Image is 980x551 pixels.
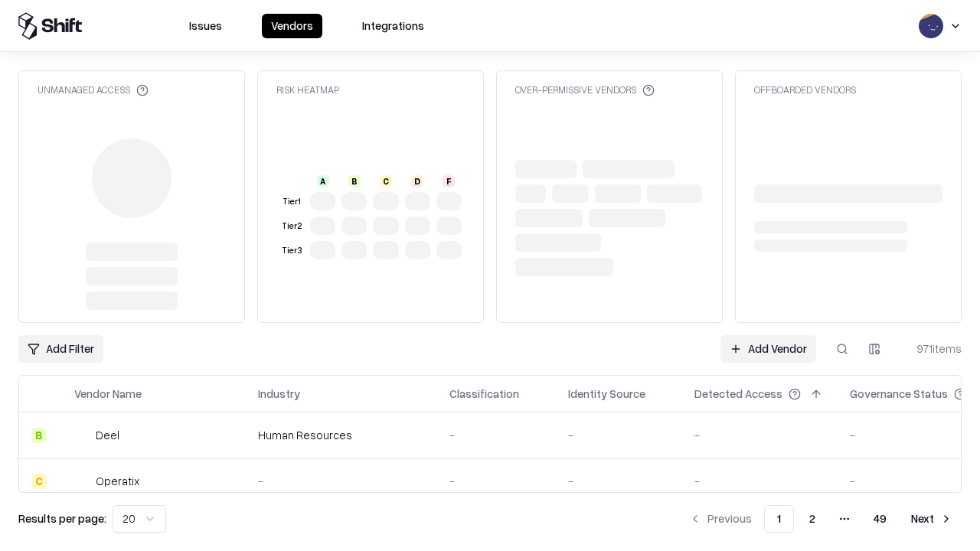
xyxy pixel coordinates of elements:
div: Unmanaged Access [38,83,149,96]
div: Tier 1 [279,195,304,208]
div: Identity Source [568,386,645,402]
div: Deel [96,427,119,443]
button: 2 [797,505,828,533]
div: C [31,474,47,489]
button: Vendors [262,14,322,38]
div: F [443,175,455,187]
button: Add Filter [18,335,103,363]
div: B [348,175,361,187]
div: Tier 3 [279,244,304,257]
div: - [568,427,670,443]
div: - [694,427,825,443]
img: Operatix [74,474,90,489]
div: Offboarded Vendors [754,83,856,96]
div: Industry [258,386,300,402]
div: Tier 2 [279,220,304,233]
a: Add Vendor [720,335,816,363]
div: Risk Heatmap [276,83,339,96]
img: Deel [74,428,90,443]
div: Vendor Name [74,386,142,402]
button: 1 [764,505,794,533]
div: 971 items [900,341,962,357]
div: Operatix [96,473,139,489]
div: A [317,175,329,187]
nav: pagination [680,505,962,533]
div: - [258,473,425,489]
button: Integrations [353,14,433,38]
div: C [380,175,392,187]
div: - [694,473,825,489]
div: - [449,473,544,489]
div: - [449,427,544,443]
div: D [411,175,423,187]
div: - [568,473,670,489]
div: Classification [449,386,519,402]
div: Governance Status [850,386,948,402]
div: Detected Access [694,386,782,402]
div: Human Resources [258,427,425,443]
div: B [31,428,47,443]
button: Issues [180,14,231,38]
button: Next [902,505,962,533]
div: Over-Permissive Vendors [515,83,655,96]
button: 49 [861,505,899,533]
p: Results per page: [18,510,106,527]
